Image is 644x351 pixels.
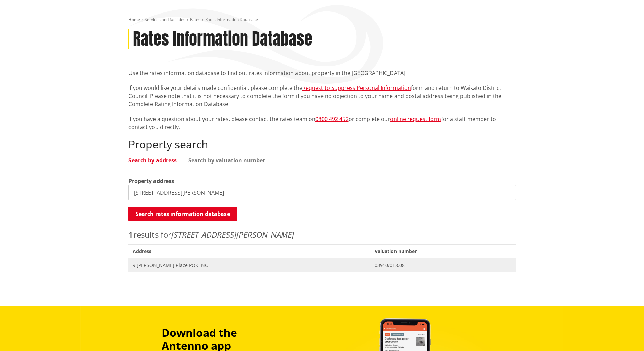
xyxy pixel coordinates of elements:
p: If you have a question about your rates, please contact the rates team on or complete our for a s... [128,115,516,131]
a: Search by address [128,158,177,163]
label: Property address [128,177,174,185]
span: Address [128,244,371,258]
span: 03910/018.08 [375,262,511,269]
iframe: Messenger Launcher [613,323,637,347]
button: Search rates information database [128,207,237,221]
a: Home [128,17,140,22]
h2: Property search [128,138,516,151]
span: Rates Information Database [205,17,258,22]
a: Request to Suppress Personal Information [302,84,411,92]
em: [STREET_ADDRESS][PERSON_NAME] [171,229,294,240]
a: Search by valuation number [188,158,265,163]
p: results for [128,229,516,241]
input: e.g. Duke Street NGARUAWAHIA [128,185,516,200]
p: If you would like your details made confidential, please complete the form and return to Waikato ... [128,84,516,108]
nav: breadcrumb [128,17,516,23]
a: 9 [PERSON_NAME] Place POKENO 03910/018.08 [128,258,516,272]
a: 0800 492 452 [315,115,349,123]
span: 9 [PERSON_NAME] Place POKENO [133,262,367,269]
span: Valuation number [371,244,516,258]
h1: Rates Information Database [133,29,312,49]
a: online request form [390,115,441,123]
span: 1 [128,229,133,240]
a: Rates [190,17,200,22]
p: Use the rates information database to find out rates information about property in the [GEOGRAPHI... [128,69,516,77]
a: Services and facilities [145,17,185,22]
